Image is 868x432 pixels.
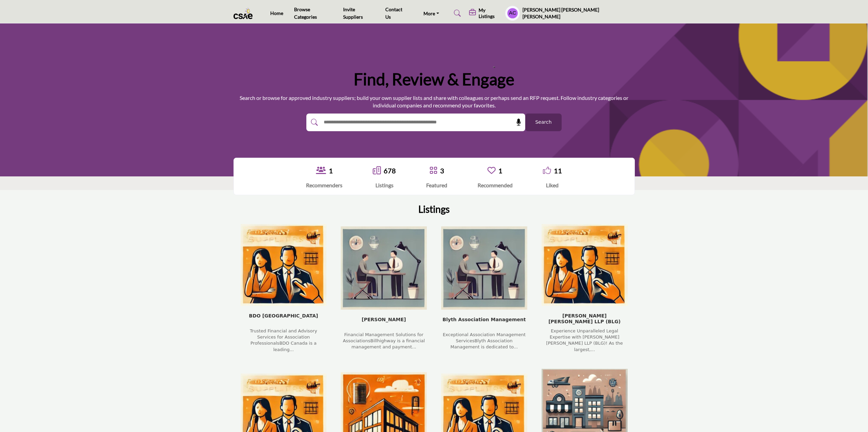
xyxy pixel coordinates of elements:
[441,226,527,310] img: Blyth Association Management company logo
[523,6,634,20] h5: [PERSON_NAME] [PERSON_NAME] [PERSON_NAME]
[447,8,465,19] a: Search
[270,10,283,16] a: Home
[534,215,635,362] div: Borden Ladner Gervais LLP (BLG) company - Press Enter to view listing
[535,119,551,126] span: Search
[316,166,326,175] a: View Recommenders
[525,114,562,131] button: Search
[418,204,450,215] h2: Listings
[334,215,434,362] div: Billhighway company - Press Enter to view listing
[542,224,628,306] img: Borden Ladner Gervais LLP (BLG) company logo
[543,166,551,174] i: Go to Liked
[487,166,496,175] a: Go to Recommended
[543,181,562,189] div: Liked
[434,215,534,362] div: Blyth Association Management company - Press Enter to view listing
[440,167,444,175] a: 3
[478,181,513,189] div: Recommended
[554,167,562,175] a: 11
[542,328,628,353] div: Experience Unparalleled Legal Expertise with [PERSON_NAME] [PERSON_NAME] LLP (BLG)! As the larges...
[429,166,437,175] a: Go to Featured
[419,8,444,18] a: More
[469,7,502,19] div: My Listings
[426,181,447,189] div: Featured
[341,226,427,310] img: Billhighway company logo
[241,328,327,353] div: Trusted Financial and Advisory Services for Association ProfessionalsBDO Canada is a leading...
[341,332,427,350] div: Financial Management Solutions for AssociationsBillhighway is a financial management and payment...
[542,313,628,325] span: [PERSON_NAME] [PERSON_NAME] LLP (BLG)
[241,224,327,306] img: BDO Canada company logo
[234,215,334,362] div: BDO Canada company - Press Enter to view listing
[234,94,635,109] p: Search or browse for approved industry suppliers; build your own supplier lists and share with co...
[362,317,406,328] span: [PERSON_NAME]
[343,6,363,20] a: Invite Suppliers
[443,317,526,328] span: Blyth Association Management
[373,181,396,189] div: Listings
[498,167,502,175] a: 1
[505,6,520,21] button: Show hide supplier dropdown
[385,6,402,20] a: Contact Us
[306,181,342,189] div: Recommenders
[441,332,527,350] div: Exceptional Association Management ServicesBlyth Association Management is dedicated to...
[234,8,256,19] img: Site Logo
[249,313,318,325] span: BDO [GEOGRAPHIC_DATA]
[354,69,514,90] h1: Find, Review & Engage
[329,167,333,175] a: 1
[294,6,317,20] a: Browse Categories
[384,167,396,175] a: 678
[479,7,502,19] h5: My Listings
